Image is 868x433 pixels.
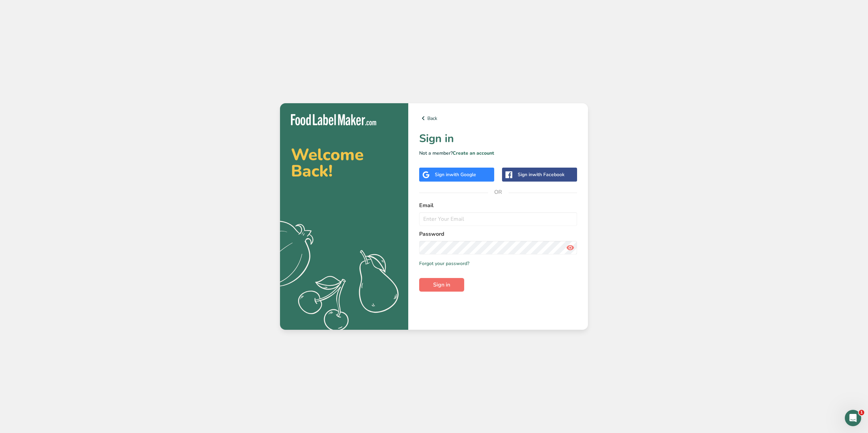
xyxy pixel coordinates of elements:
[419,114,577,122] a: Back
[453,150,494,156] a: Create an account
[488,182,509,202] span: OR
[291,114,376,125] img: Food Label Maker
[419,201,577,210] label: Email
[419,150,577,157] p: Not a member?
[419,260,469,267] a: Forgot your password?
[518,171,564,178] div: Sign in
[435,171,476,178] div: Sign in
[291,146,397,179] h2: Welcome Back!
[419,230,577,238] label: Password
[419,130,577,147] h1: Sign in
[433,281,450,289] span: Sign in
[845,410,861,426] iframe: Intercom live chat
[859,410,864,415] span: 1
[419,212,577,226] input: Enter Your Email
[532,171,564,178] span: with Facebook
[419,278,464,292] button: Sign in
[450,171,476,178] span: with Google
